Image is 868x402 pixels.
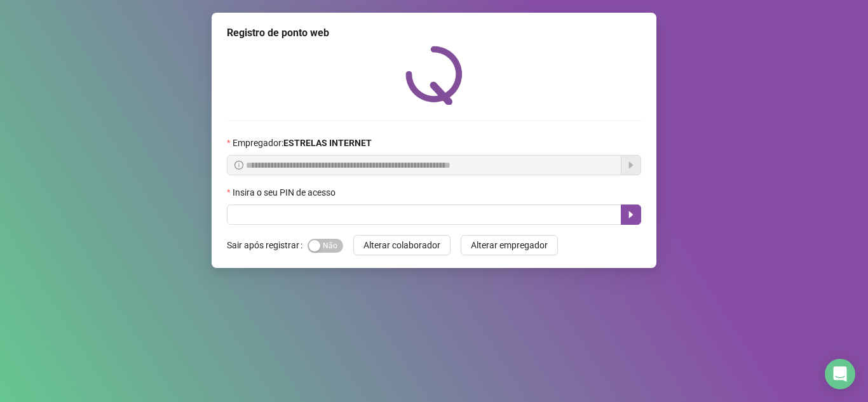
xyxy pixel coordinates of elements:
[227,25,641,41] div: Registro de ponto web
[227,185,344,199] label: Insira o seu PIN de acesso
[363,238,440,252] span: Alterar colaborador
[353,235,451,255] button: Alterar colaborador
[461,235,558,255] button: Alterar empregador
[283,138,372,148] strong: ESTRELAS INTERNET
[626,210,636,220] span: caret-right
[227,235,308,255] label: Sair após registrar
[825,359,855,389] div: Open Intercom Messenger
[405,46,463,105] img: QRPoint
[233,136,372,150] span: Empregador :
[234,161,243,170] span: info-circle
[471,238,548,252] span: Alterar empregador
